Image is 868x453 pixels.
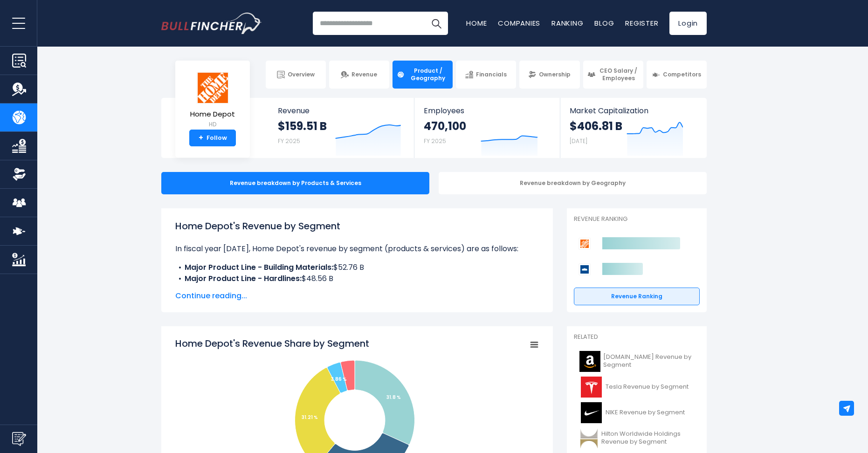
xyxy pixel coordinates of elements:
span: Tesla Revenue by Segment [606,383,689,391]
tspan: 31.21 % [302,414,318,421]
span: Home Depot [190,110,235,118]
a: Product / Geography [393,61,453,89]
span: Employees [424,106,550,115]
small: [DATE] [570,137,587,145]
a: Employees 470,100 FY 2025 [414,98,559,158]
img: TSLA logo [579,377,603,398]
tspan: 3.86 % [331,376,347,383]
a: Hilton Worldwide Holdings Revenue by Segment [574,426,700,451]
b: Major Product Line - Hardlines: [185,273,302,284]
span: Ownership [539,71,571,78]
a: Financials [456,61,516,89]
img: HLT logo [579,428,599,449]
span: Revenue [351,71,377,78]
a: CEO Salary / Employees [583,61,643,89]
a: Market Capitalization $406.81 B [DATE] [560,98,706,158]
a: Companies [498,18,540,28]
tspan: Home Depot's Revenue Share by Segment [175,337,369,350]
a: Overview [266,61,326,89]
b: Major Product Line - Building Materials: [185,262,333,273]
a: Revenue $159.51 B FY 2025 [269,98,414,158]
strong: + [199,134,203,142]
tspan: 31.8 % [386,394,401,401]
p: In fiscal year [DATE], Home Depot's revenue by segment (products & services) are as follows: [175,243,539,254]
a: Home [466,18,487,28]
a: Ownership [519,61,579,89]
strong: $159.51 B [278,119,327,133]
p: Revenue Ranking [574,215,700,223]
a: +Follow [189,130,236,146]
small: FY 2025 [278,137,300,145]
span: Continue reading... [175,290,539,302]
a: Tesla Revenue by Segment [574,374,700,400]
small: HD [190,120,235,129]
img: AMZN logo [579,351,600,372]
a: Competitors [647,61,707,89]
img: NKE logo [579,402,603,423]
button: Search [425,12,448,35]
span: Product / Geography [407,67,448,82]
a: Go to homepage [161,13,262,34]
img: Ownership [12,167,26,181]
img: Home Depot competitors logo [579,238,591,250]
span: NIKE Revenue by Segment [606,409,685,417]
a: Blog [594,18,614,28]
a: [DOMAIN_NAME] Revenue by Segment [574,349,700,374]
span: Hilton Worldwide Holdings Revenue by Segment [601,430,694,446]
span: Overview [288,71,315,78]
span: Market Capitalization [570,106,696,115]
a: Revenue Ranking [574,288,700,305]
li: $52.76 B [175,262,539,273]
img: Lowe's Companies competitors logo [579,263,591,275]
span: Revenue [278,106,405,115]
strong: $406.81 B [570,119,622,133]
a: Register [625,18,658,28]
span: Financials [476,71,507,78]
li: $48.56 B [175,273,539,284]
span: CEO Salary / Employees [598,67,639,82]
a: Ranking [551,18,583,28]
a: NIKE Revenue by Segment [574,400,700,426]
small: FY 2025 [424,137,446,145]
a: Login [669,12,707,35]
a: Home Depot HD [190,72,235,130]
a: Revenue [329,61,389,89]
img: Bullfincher logo [161,13,262,34]
strong: 470,100 [424,119,466,133]
div: Revenue breakdown by Geography [439,172,707,194]
div: Revenue breakdown by Products & Services [161,172,429,194]
span: Competitors [663,71,701,78]
p: Related [574,333,700,341]
h1: Home Depot's Revenue by Segment [175,219,539,233]
span: [DOMAIN_NAME] Revenue by Segment [603,353,694,369]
